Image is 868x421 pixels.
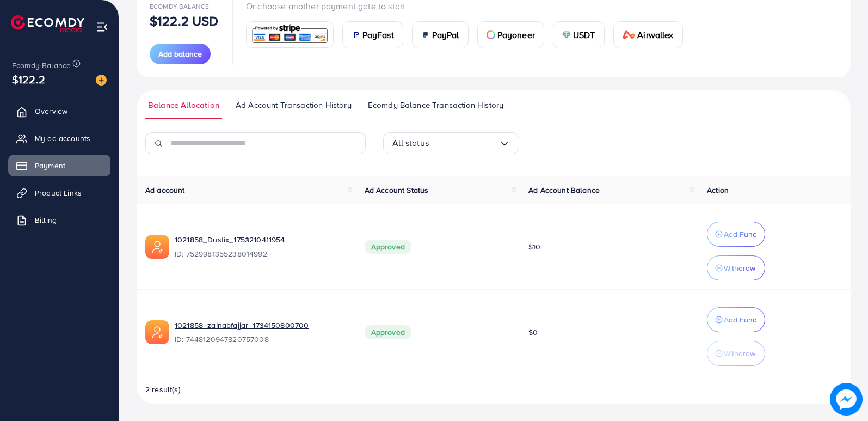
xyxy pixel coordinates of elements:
img: card [623,30,636,39]
a: cardAirwallex [613,21,683,48]
span: Ecomdy Balance [12,60,71,71]
img: card [487,30,495,39]
a: Billing [8,209,110,231]
a: Payment [8,155,110,176]
a: Product Links [8,182,110,204]
a: 1021858_Dustix_1753210411954 [175,234,347,245]
a: cardUSDT [553,21,605,48]
button: Add Fund [707,222,765,247]
span: Ad account [145,185,185,196]
a: cardPayoneer [477,21,544,48]
span: Ecomdy Balance Transaction History [368,99,503,111]
span: USDT [573,28,595,41]
span: My ad accounts [35,133,90,144]
button: Withdraw [707,255,765,280]
button: Withdraw [707,341,765,366]
img: logo [11,15,84,32]
span: Ad Account Status [365,185,429,196]
img: card [562,30,571,39]
p: Withdraw [724,261,755,274]
span: Ad Account Transaction History [236,99,352,111]
span: Product Links [35,187,82,198]
a: cardPayPal [412,21,469,48]
a: My ad accounts [8,127,110,149]
p: Withdraw [724,347,755,360]
span: $122.2 [12,71,45,87]
span: Balance Allocation [148,99,219,111]
a: card [246,21,334,48]
span: Approved [365,240,411,254]
div: <span class='underline'>1021858_zainabfajjar_1734150800700</span></br>7448120947820757008 [175,320,347,345]
span: ID: 7529981355238014992 [175,248,347,259]
img: image [96,75,107,86]
p: Add Fund [724,228,757,241]
span: Ad Account Balance [528,185,600,196]
span: ID: 7448120947820757008 [175,334,347,345]
span: PayFast [362,28,394,41]
span: Payment [35,160,65,171]
span: Add balance [158,48,202,59]
a: cardPayFast [342,21,403,48]
a: Overview [8,100,110,122]
div: <span class='underline'>1021858_Dustix_1753210411954</span></br>7529981355238014992 [175,234,347,259]
span: Billing [35,215,57,225]
span: Approved [365,325,411,339]
input: Search for option [429,135,499,151]
img: card [250,23,330,46]
span: 2 result(s) [145,384,181,395]
span: Overview [35,106,67,117]
img: ic-ads-acc.e4c84228.svg [145,235,169,259]
a: 1021858_zainabfajjar_1734150800700 [175,320,347,331]
div: Search for option [383,132,519,154]
span: PayPal [432,28,459,41]
span: Payoneer [497,28,535,41]
span: $10 [528,241,540,252]
p: Add Fund [724,313,757,326]
img: card [352,30,360,39]
span: Ecomdy Balance [150,2,209,11]
p: $122.2 USD [150,14,219,27]
span: $0 [528,327,538,338]
img: menu [96,21,108,33]
span: All status [392,135,429,151]
img: ic-ads-acc.e4c84228.svg [145,320,169,344]
img: card [421,30,430,39]
span: Action [707,185,729,196]
img: image [830,383,863,416]
button: Add balance [150,44,211,64]
span: Airwallex [637,28,673,41]
button: Add Fund [707,307,765,332]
